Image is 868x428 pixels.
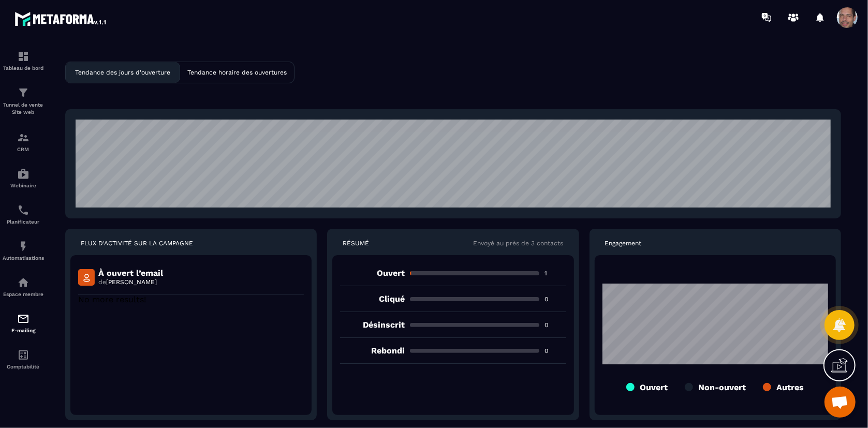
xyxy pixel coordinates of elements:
img: formation [17,50,30,63]
p: À ouvert l’email [98,268,163,278]
span: [PERSON_NAME] [106,278,157,286]
a: formationformationTunnel de vente Site web [3,79,44,124]
p: Espace membre [3,291,44,297]
p: Rebondi [340,346,405,356]
p: 0 [545,321,566,329]
a: automationsautomationsAutomatisations [3,232,44,269]
p: Envoyé au près de 3 contacts [474,239,564,247]
p: Automatisations [3,255,44,261]
p: Ouvert [640,382,668,392]
p: Engagement [605,239,642,247]
a: formationformationTableau de bord [3,42,44,79]
p: E-mailing [3,328,44,333]
div: Ouvrir le chat [825,387,856,418]
p: de [98,278,163,286]
a: schedulerschedulerPlanificateur [3,196,44,232]
p: 0 [545,295,566,303]
img: email [17,313,30,325]
p: 1 [545,269,566,277]
p: Non-ouvert [698,382,746,392]
p: Autres [776,382,804,392]
p: Ouvert [340,268,405,278]
img: accountant [17,349,30,361]
img: automations [17,168,30,180]
img: automations [17,276,30,289]
p: Tunnel de vente Site web [3,101,44,116]
img: formation [17,131,30,144]
p: FLUX D'ACTIVITÉ SUR LA CAMPAGNE [81,239,193,247]
p: Tableau de bord [3,65,44,71]
img: automations [17,240,30,253]
p: Tendance des jours d'ouverture [75,69,170,76]
p: 0 [545,347,566,355]
p: Cliqué [340,294,405,304]
a: automationsautomationsEspace membre [3,269,44,305]
img: mail-detail-icon.f3b144a5.svg [78,269,95,286]
p: RÉSUMÉ [343,239,369,247]
img: scheduler [17,204,30,216]
p: Comptabilité [3,364,44,370]
p: CRM [3,146,44,152]
a: emailemailE-mailing [3,305,44,341]
p: Tendance horaire des ouvertures [187,69,287,76]
p: Webinaire [3,183,44,188]
a: formationformationCRM [3,124,44,160]
span: No more results! [78,294,146,304]
p: Désinscrit [340,320,405,330]
img: logo [14,9,108,28]
img: formation [17,86,30,99]
p: Planificateur [3,219,44,225]
a: automationsautomationsWebinaire [3,160,44,196]
a: accountantaccountantComptabilité [3,341,44,377]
